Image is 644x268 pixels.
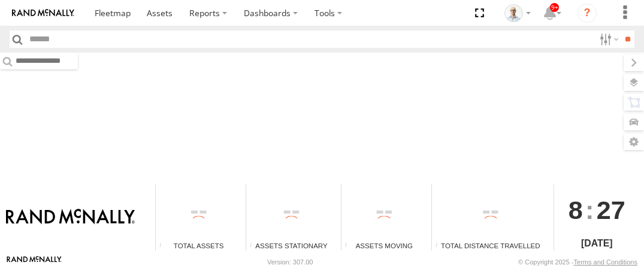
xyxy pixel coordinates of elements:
div: Kurt Byers [500,4,535,22]
label: Search Filter Options [595,31,621,48]
img: Rand McNally [6,209,135,226]
div: Total number of assets current in transit. [341,242,359,251]
span: 8 [569,184,583,236]
div: Total number of Enabled Assets [156,242,174,251]
div: Total Assets [156,240,241,251]
div: © Copyright 2025 - [518,258,637,266]
i: ? [578,4,597,23]
div: Assets Moving [341,240,427,251]
div: Version: 307.00 [267,258,313,266]
div: Total number of assets current stationary. [246,242,264,251]
span: 27 [597,184,625,236]
div: Total distance travelled by all assets within specified date range and applied filters [432,242,450,251]
div: Total Distance Travelled [432,240,549,251]
a: Visit our Website [7,256,62,268]
div: [DATE] [554,236,640,251]
img: rand-logo.svg [12,9,74,17]
div: Assets Stationary [246,240,336,251]
label: Map Settings [624,133,644,150]
a: Terms and Conditions [574,258,637,266]
div: : [554,184,640,236]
